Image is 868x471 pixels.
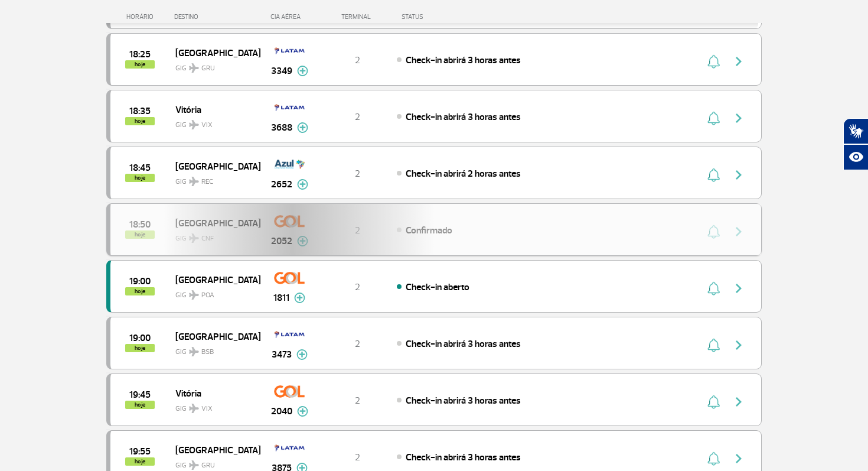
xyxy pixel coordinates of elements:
div: TERMINAL [319,13,396,21]
img: seta-direita-painel-voo.svg [732,111,746,125]
img: destiny_airplane.svg [189,347,199,356]
span: [GEOGRAPHIC_DATA] [175,45,251,60]
span: hoje [125,401,155,409]
img: destiny_airplane.svg [189,460,199,470]
span: 2025-09-29 18:25:00 [129,50,151,59]
span: 2025-09-29 19:55:00 [129,447,151,456]
span: Check-in abrirá 3 horas antes [406,111,521,123]
img: destiny_airplane.svg [189,120,199,129]
img: mais-info-painel-voo.svg [294,293,305,303]
div: DESTINO [174,13,260,21]
img: seta-direita-painel-voo.svg [732,338,746,352]
span: hoje [125,344,155,352]
span: GIG [175,397,251,414]
img: destiny_airplane.svg [189,63,199,73]
span: 2 [355,111,360,123]
span: GIG [175,170,251,187]
img: sino-painel-voo.svg [707,168,720,182]
span: VIX [201,120,213,131]
span: hoje [125,60,155,69]
span: 3473 [272,347,292,362]
span: hoje [125,117,155,125]
span: 2 [355,54,360,66]
span: [GEOGRAPHIC_DATA] [175,329,251,344]
span: GIG [175,340,251,358]
span: 2025-09-29 19:00:00 [129,277,151,285]
div: STATUS [396,13,492,21]
img: mais-info-painel-voo.svg [297,406,308,417]
img: mais-info-painel-voo.svg [297,122,308,133]
img: destiny_airplane.svg [189,290,199,300]
img: sino-painel-voo.svg [707,111,720,125]
img: mais-info-painel-voo.svg [297,179,308,190]
span: GRU [201,63,215,74]
div: HORÁRIO [110,13,174,21]
span: GIG [175,284,251,301]
span: 2 [355,168,360,180]
img: seta-direita-painel-voo.svg [732,281,746,295]
span: 2 [355,395,360,407]
span: 2 [355,338,360,350]
span: 2040 [271,404,292,418]
span: Check-in abrirá 3 horas antes [406,395,521,407]
img: mais-info-painel-voo.svg [297,66,308,76]
img: seta-direita-painel-voo.svg [732,395,746,409]
span: VIX [201,404,213,414]
span: 1811 [273,291,289,305]
span: 2025-09-29 18:35:00 [129,107,151,115]
span: 2652 [271,177,292,191]
span: 2 [355,281,360,293]
span: Check-in abrirá 3 horas antes [406,338,521,350]
img: destiny_airplane.svg [189,177,199,186]
img: sino-painel-voo.svg [707,281,720,295]
span: 3349 [271,64,292,78]
img: sino-painel-voo.svg [707,338,720,352]
span: [GEOGRAPHIC_DATA] [175,158,251,174]
img: mais-info-painel-voo.svg [296,349,308,360]
span: GRU [201,460,215,471]
span: Vitória [175,102,251,117]
span: 2025-09-29 19:00:00 [129,334,151,342]
img: sino-painel-voo.svg [707,395,720,409]
span: GIG [175,113,251,131]
span: Check-in aberto [406,281,469,293]
span: hoje [125,174,155,182]
span: hoje [125,457,155,466]
img: seta-direita-painel-voo.svg [732,54,746,69]
span: [GEOGRAPHIC_DATA] [175,442,251,457]
span: Check-in abrirá 3 horas antes [406,451,521,463]
div: CIA AÉREA [260,13,319,21]
button: Abrir recursos assistivos. [843,144,868,170]
span: POA [201,290,214,301]
img: seta-direita-painel-voo.svg [732,168,746,182]
span: Check-in abrirá 3 horas antes [406,54,521,66]
span: GIG [175,454,251,471]
img: seta-direita-painel-voo.svg [732,451,746,466]
span: 2 [355,451,360,463]
span: Check-in abrirá 2 horas antes [406,168,521,180]
span: Vitória [175,385,251,401]
img: sino-painel-voo.svg [707,54,720,69]
span: [GEOGRAPHIC_DATA] [175,272,251,287]
div: Plugin de acessibilidade da Hand Talk. [843,118,868,170]
img: sino-painel-voo.svg [707,451,720,466]
span: 2025-09-29 19:45:00 [129,391,151,399]
button: Abrir tradutor de língua de sinais. [843,118,868,144]
span: 2025-09-29 18:45:00 [129,164,151,172]
span: hoje [125,287,155,295]
span: 3688 [271,121,292,135]
span: REC [201,177,213,187]
span: GIG [175,57,251,74]
span: BSB [201,347,214,358]
img: destiny_airplane.svg [189,404,199,413]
